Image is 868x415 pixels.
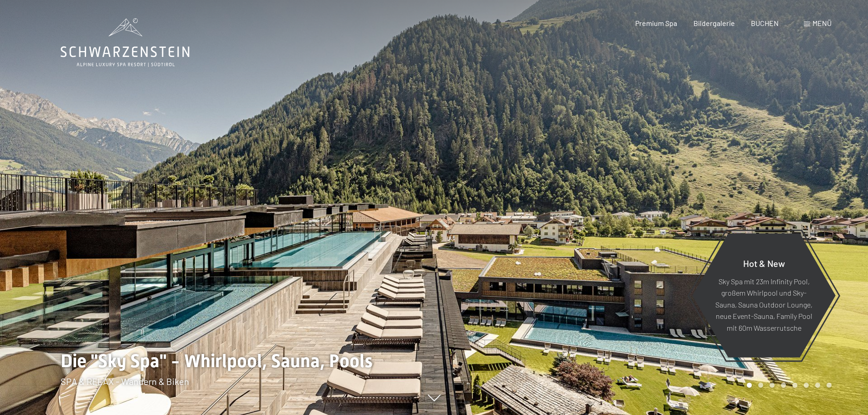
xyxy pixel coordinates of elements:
span: Hot & New [743,257,785,268]
div: Carousel Pagination [744,383,832,388]
div: Carousel Page 5 [792,383,797,388]
div: Carousel Page 7 [815,383,820,388]
span: Menü [812,19,832,27]
a: Hot & New Sky Spa mit 23m Infinity Pool, großem Whirlpool und Sky-Sauna, Sauna Outdoor Lounge, ne... [692,233,836,358]
p: Sky Spa mit 23m Infinity Pool, großem Whirlpool und Sky-Sauna, Sauna Outdoor Lounge, neue Event-S... [714,275,813,333]
div: Carousel Page 3 [770,383,775,388]
div: Carousel Page 1 (Current Slide) [747,383,752,388]
div: Carousel Page 2 [758,383,763,388]
a: Premium Spa [635,19,677,27]
div: Carousel Page 4 [781,383,786,388]
div: Carousel Page 6 [804,383,809,388]
a: Bildergalerie [693,19,735,27]
a: BUCHEN [751,19,779,27]
div: Carousel Page 8 [827,383,832,388]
